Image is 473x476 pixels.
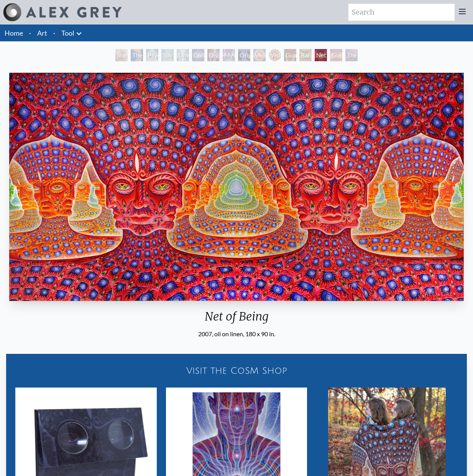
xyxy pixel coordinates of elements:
div: Universal Mind Lattice [177,49,189,61]
div: The Great Turn [345,49,358,61]
div: Net of Being [6,309,467,329]
div: Study for the Great Turn [115,49,128,61]
div: Godself [330,49,342,61]
input: Search [348,4,455,21]
div: The Torch [131,49,143,61]
div: Spiritual Energy System [161,49,174,61]
div: Dissectional Art for Tool's Lateralus CD [207,49,220,61]
div: Original Face [238,49,250,61]
a: Tool [61,28,74,38]
div: Psychic Energy System [146,49,158,61]
li: · [26,25,34,41]
img: Net-of-Being-2021-Alex-Grey-watermarked.jpeg [9,73,464,301]
div: Vision [PERSON_NAME] [269,49,281,61]
a: Home [5,29,23,37]
a: Art [37,28,47,38]
div: Collective Vision [192,49,204,61]
div: Guardian of Infinite Vision [284,49,296,61]
div: 2007, oil on linen, 180 x 90 in. [6,329,467,339]
li: · [50,25,58,41]
div: Mystic Eye [223,49,235,61]
div: Bardo Being [299,49,312,61]
div: Net of Being [315,49,327,61]
div: Vision Crystal [253,49,266,61]
a: Visit the CoSM Shop [11,358,462,383]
